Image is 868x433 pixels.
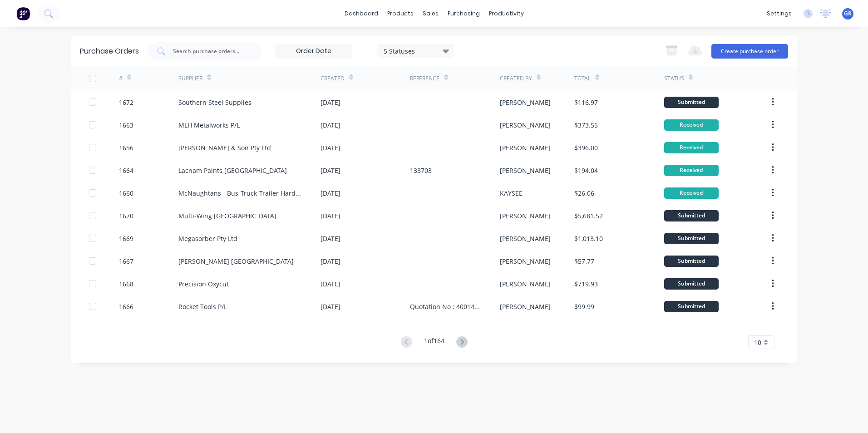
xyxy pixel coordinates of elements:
[410,166,432,175] div: 133703
[574,143,598,153] div: $396.00
[321,211,340,221] div: [DATE]
[119,143,133,153] div: 1656
[424,336,444,349] div: 1 of 164
[574,234,603,243] div: $1,013.10
[321,256,340,266] div: [DATE]
[410,74,439,83] div: Reference
[500,74,532,83] div: Created By
[119,166,133,175] div: 1664
[664,301,719,312] div: Submitted
[119,120,133,130] div: 1663
[16,7,30,20] img: Factory
[178,188,302,198] div: McNaughtans - Bus-Truck-Trailer Hardware
[178,74,202,83] div: Supplier
[119,188,133,198] div: 1660
[711,44,788,59] button: Create purchase order
[664,233,719,244] div: Submitted
[664,278,719,290] div: Submitted
[321,143,340,153] div: [DATE]
[500,279,551,289] div: [PERSON_NAME]
[178,234,237,243] div: Megasorber Pty Ltd
[664,256,719,267] div: Submitted
[574,98,598,107] div: $116.97
[276,44,352,58] input: Order Date
[178,98,252,107] div: Southern Steel Supplies
[754,338,761,347] span: 10
[574,74,591,83] div: Total
[178,279,229,289] div: Precision Oxycut
[574,120,598,130] div: $373.55
[664,142,719,153] div: Received
[500,143,551,153] div: [PERSON_NAME]
[321,166,340,175] div: [DATE]
[500,188,523,198] div: KAYSEE
[664,210,719,221] div: Submitted
[119,98,133,107] div: 1672
[664,74,684,83] div: Status
[119,279,133,289] div: 1668
[844,10,852,18] span: GR
[574,256,594,266] div: $57.77
[119,302,133,311] div: 1666
[178,302,227,311] div: Rocket Tools P/L
[664,165,719,176] div: Received
[321,120,340,130] div: [DATE]
[321,188,340,198] div: [DATE]
[178,256,294,266] div: [PERSON_NAME] [GEOGRAPHIC_DATA]
[418,7,443,20] div: sales
[574,211,603,221] div: $5,681.52
[574,188,594,198] div: $26.06
[178,211,276,221] div: Multi-Wing [GEOGRAPHIC_DATA]
[574,166,598,175] div: $194.04
[321,74,345,83] div: Created
[178,143,271,153] div: [PERSON_NAME] & Son Pty Ltd
[321,279,340,289] div: [DATE]
[500,166,551,175] div: [PERSON_NAME]
[321,302,340,311] div: [DATE]
[574,279,598,289] div: $719.93
[500,98,551,107] div: [PERSON_NAME]
[500,120,551,130] div: [PERSON_NAME]
[340,7,383,20] a: dashboard
[500,256,551,266] div: [PERSON_NAME]
[500,302,551,311] div: [PERSON_NAME]
[484,7,528,20] div: productivity
[321,234,340,243] div: [DATE]
[384,46,449,55] div: 5 Statuses
[410,302,481,311] div: Quotation No : 40014592
[500,211,551,221] div: [PERSON_NAME]
[178,120,240,130] div: MLH Metalworks P/L
[664,119,719,131] div: Received
[664,187,719,199] div: Received
[80,46,139,57] div: Purchase Orders
[574,302,594,311] div: $99.99
[172,47,247,56] input: Search purchase orders...
[178,166,287,175] div: Lacnam Paints [GEOGRAPHIC_DATA]
[762,7,796,20] div: settings
[321,98,340,107] div: [DATE]
[443,7,484,20] div: purchasing
[383,7,418,20] div: products
[664,97,719,108] div: Submitted
[500,234,551,243] div: [PERSON_NAME]
[119,211,133,221] div: 1670
[119,234,133,243] div: 1669
[119,256,133,266] div: 1667
[119,74,123,83] div: #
